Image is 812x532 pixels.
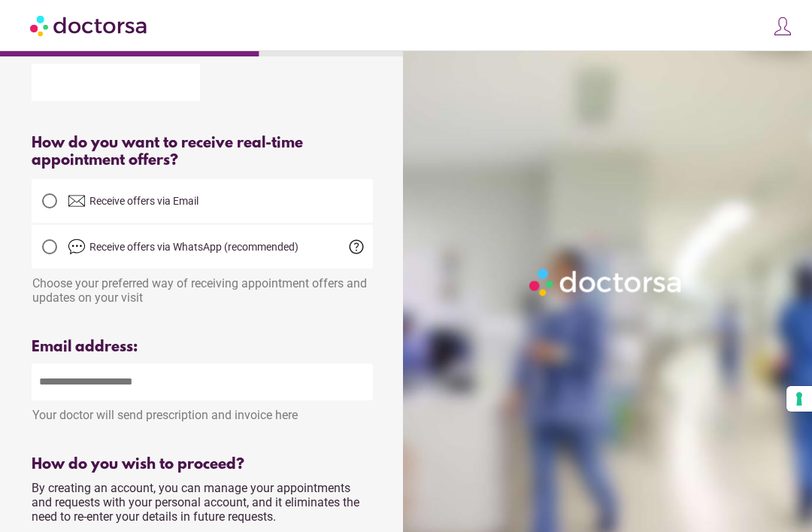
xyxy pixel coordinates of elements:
img: icons8-customer-100.png [772,16,793,37]
button: Your consent preferences for tracking technologies [786,386,812,412]
span: Receive offers via WhatsApp (recommended) [89,241,298,253]
div: How do you want to receive real-time appointment offers? [32,135,373,169]
div: Choose your preferred way of receiving appointment offers and updates on your visit [32,269,373,305]
div: Email address: [32,339,373,356]
img: Doctorsa.com [30,8,149,42]
img: Logo-Doctorsa-trans-White-partial-flat.png [525,264,687,300]
span: Receive offers via Email [89,195,198,207]
img: chat [68,238,86,256]
img: email [68,192,86,210]
div: How do you wish to proceed? [32,456,373,473]
div: Your doctor will send prescription and invoice here [32,400,373,422]
span: help [347,238,365,256]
